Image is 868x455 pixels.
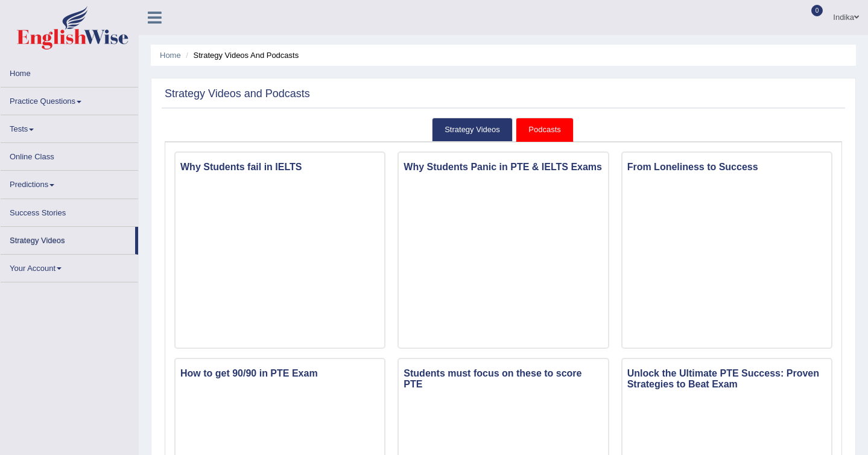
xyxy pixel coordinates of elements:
[516,118,573,142] a: Podcasts
[622,365,831,392] h3: Unlock the Ultimate PTE Success: Proven Strategies to Beat Exam
[165,88,310,100] h2: Strategy Videos and Podcasts
[622,159,831,176] h3: From Loneliness to Success
[1,255,138,278] a: Your Account
[160,51,181,60] a: Home
[1,199,138,223] a: Success Stories
[1,115,138,139] a: Tests
[176,365,384,382] h3: How to get 90/90 in PTE Exam
[432,118,513,142] a: Strategy Videos
[1,227,135,250] a: Strategy Videos
[399,365,607,392] h3: Students must focus on these to score PTE
[1,87,138,111] a: Practice Questions
[1,60,138,83] a: Home
[1,171,138,194] a: Predictions
[1,143,138,167] a: Online Class
[811,5,823,16] span: 0
[399,159,607,176] h3: Why Students Panic in PTE & IELTS Exams
[176,159,384,176] h3: Why Students fail in IELTS
[183,49,299,61] li: Strategy Videos and Podcasts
